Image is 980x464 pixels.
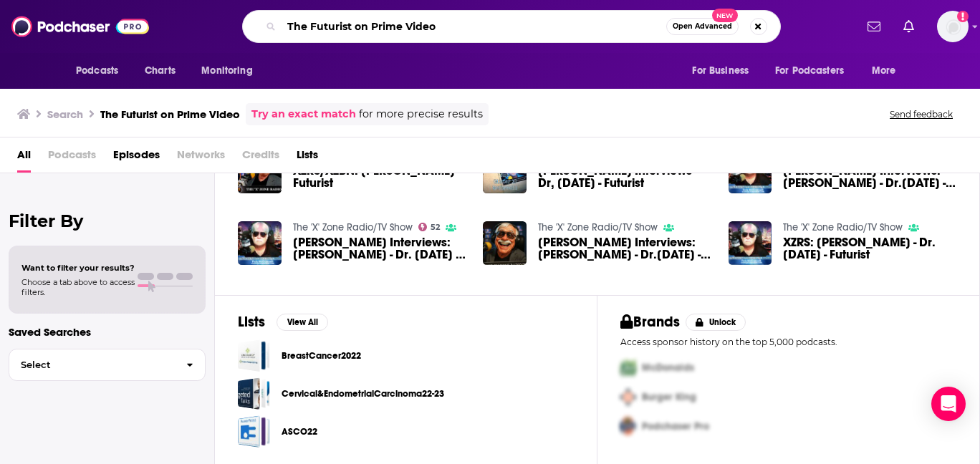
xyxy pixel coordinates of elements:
[783,165,956,189] span: [PERSON_NAME] Interviews: [PERSON_NAME] - Dr.[DATE] - Futurist
[9,349,206,381] button: Select
[885,108,957,120] button: Send feedback
[145,61,176,81] span: Charts
[242,10,781,43] div: Search podcasts, credits, & more...
[642,420,709,432] span: Podchaser Pro
[783,165,956,189] a: Rob McConnell Interviews: Frank Ogden - Dr.Tomorrow - Futurist
[293,236,466,261] span: [PERSON_NAME] Interviews: [PERSON_NAME] - Dr. [DATE] - Futurist
[538,236,711,261] a: Rob McConnell Interviews: Frank Ogden - Dr.Tomorrow - Futurist
[238,377,270,410] a: Cervical&EndometrialCarcinoma22-23
[931,387,966,421] div: Open Intercom Messenger
[9,211,206,231] h2: Filter By
[682,57,767,84] button: open menu
[729,221,772,265] img: XZRS: Frank Ogden - Dr. Tomorrow - Futurist
[201,61,252,81] span: Monitoring
[282,348,361,364] a: BreastCancer2022
[666,18,739,35] button: Open AdvancedNew
[862,14,886,39] a: Show notifications dropdown
[277,314,328,331] button: View All
[642,391,696,403] span: Burger King
[692,61,749,81] span: For Business
[898,14,920,39] a: Show notifications dropdown
[538,221,658,233] a: The 'X' Zone Radio/TV Show
[238,221,282,265] img: Rob McConnell Interviews: Frank Ogden - Dr. Tomorrow - Futurist
[872,61,896,81] span: More
[282,424,317,440] a: ASCO22
[359,106,483,122] span: for more precise results
[100,107,240,121] h3: The Futurist on Prime Video
[76,61,118,81] span: Podcasts
[783,221,903,233] a: The 'X' Zone Radio/TV Show
[9,325,206,339] p: Saved Searches
[293,236,466,261] a: Rob McConnell Interviews: Frank Ogden - Dr. Tomorrow - Futurist
[11,13,149,40] img: Podchaser - Follow, Share and Rate Podcasts
[783,236,956,261] span: XZRS: [PERSON_NAME] - Dr. [DATE] - Futurist
[620,313,680,331] h2: Brands
[686,314,746,331] button: Unlock
[293,165,466,189] a: XZRS/XZBN: Frank Ogden - Futurist
[282,15,666,38] input: Search podcasts, credits, & more...
[238,313,328,331] a: ListsView All
[9,360,175,369] span: Select
[673,23,732,30] span: Open Advanced
[642,362,694,374] span: McDonalds
[957,11,969,22] svg: Add a profile image
[113,143,160,173] a: Episodes
[293,221,413,233] a: The 'X' Zone Radio/TV Show
[615,353,642,382] img: First Pro Logo
[766,57,865,84] button: open menu
[783,236,956,261] a: XZRS: Frank Ogden - Dr. Tomorrow - Futurist
[615,412,642,441] img: Third Pro Logo
[21,277,135,297] span: Choose a tab above to access filters.
[615,382,642,412] img: Second Pro Logo
[937,11,969,42] span: Logged in as carolinejames
[538,165,711,189] span: [PERSON_NAME] Interviews - Dr, [DATE] - Futurist
[712,9,738,22] span: New
[937,11,969,42] img: User Profile
[47,107,83,121] h3: Search
[66,57,137,84] button: open menu
[242,143,279,173] span: Credits
[135,57,184,84] a: Charts
[937,11,969,42] button: Show profile menu
[297,143,318,173] a: Lists
[17,143,31,173] a: All
[418,223,441,231] a: 52
[238,339,270,372] a: BreastCancer2022
[177,143,225,173] span: Networks
[191,57,271,84] button: open menu
[483,221,527,265] img: Rob McConnell Interviews: Frank Ogden - Dr.Tomorrow - Futurist
[238,415,270,448] a: ASCO22
[775,61,844,81] span: For Podcasters
[282,386,444,402] a: Cervical&EndometrialCarcinoma22-23
[293,165,466,189] span: XZRS/XZBN: [PERSON_NAME] - Futurist
[538,236,711,261] span: [PERSON_NAME] Interviews: [PERSON_NAME] - Dr.[DATE] - Futurist
[251,106,356,122] a: Try an exact match
[48,143,96,173] span: Podcasts
[431,224,440,231] span: 52
[238,313,265,331] h2: Lists
[862,57,914,84] button: open menu
[21,263,135,273] span: Want to filter your results?
[620,337,956,347] p: Access sponsor history on the top 5,000 podcasts.
[538,165,711,189] a: Rob McConnell Interviews - Dr, Tomorrow - Futurist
